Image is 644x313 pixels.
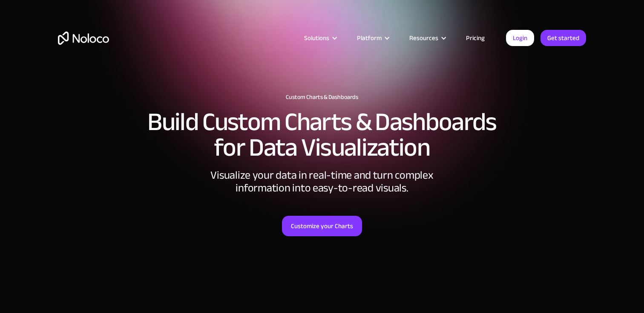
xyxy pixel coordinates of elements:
[506,30,534,46] a: Login
[357,32,382,43] div: Platform
[399,32,455,43] div: Resources
[409,32,438,43] div: Resources
[540,30,586,46] a: Get started
[282,216,362,236] a: Customize your Charts
[304,32,329,43] div: Solutions
[455,32,495,43] a: Pricing
[346,32,399,43] div: Platform
[58,94,586,101] h1: Custom Charts & Dashboards
[194,169,450,194] div: Visualize your data in real-time and turn complex information into easy-to-read visuals.
[58,32,109,45] a: home
[293,32,346,43] div: Solutions
[58,109,586,160] h2: Build Custom Charts & Dashboards for Data Visualization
